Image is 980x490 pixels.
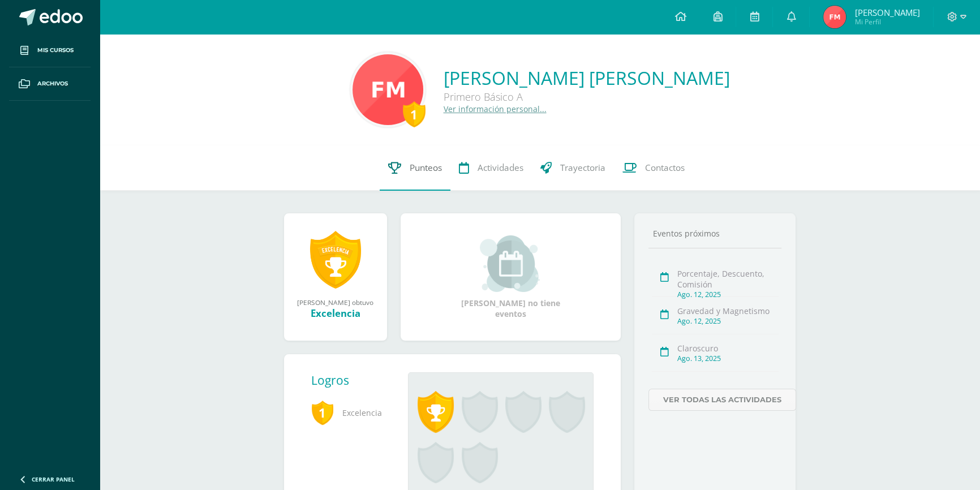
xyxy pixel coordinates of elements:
[353,54,423,125] img: 3371230eca47f67f83563e2cf8ed7e73.png
[854,7,919,18] span: [PERSON_NAME]
[648,389,796,411] a: Ver todas las actividades
[677,343,779,354] div: Claroscuro
[648,228,782,239] div: Eventos próximos
[444,104,547,114] a: Ver información personal...
[444,90,730,104] div: Primero Básico A
[37,46,74,55] span: Mis cursos
[478,162,523,174] span: Actividades
[311,397,390,428] span: Excelencia
[677,290,779,299] div: Ago. 12, 2025
[480,235,541,292] img: event_small.png
[677,354,779,363] div: Ago. 13, 2025
[295,298,376,307] div: [PERSON_NAME] obtuvo
[677,268,779,290] div: Porcentaje, Descuento, Comisión
[380,145,450,191] a: Punteos
[37,79,68,88] span: Archivos
[444,66,730,90] a: [PERSON_NAME] [PERSON_NAME]
[311,399,334,425] span: 1
[450,145,532,191] a: Actividades
[311,372,399,388] div: Logros
[9,67,91,101] a: Archivos
[823,6,846,28] img: 14e665f5195a470f4d7ac411ba6020d5.png
[645,162,685,174] span: Contactos
[854,17,919,27] span: Mi Perfil
[560,162,605,174] span: Trayectoria
[614,145,693,191] a: Contactos
[9,34,91,67] a: Mis cursos
[32,475,75,483] span: Cerrar panel
[677,306,779,316] div: Gravedad y Magnetismo
[295,307,376,320] div: Excelencia
[410,162,442,174] span: Punteos
[454,235,567,319] div: [PERSON_NAME] no tiene eventos
[403,101,425,127] div: 1
[532,145,614,191] a: Trayectoria
[677,316,779,326] div: Ago. 12, 2025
